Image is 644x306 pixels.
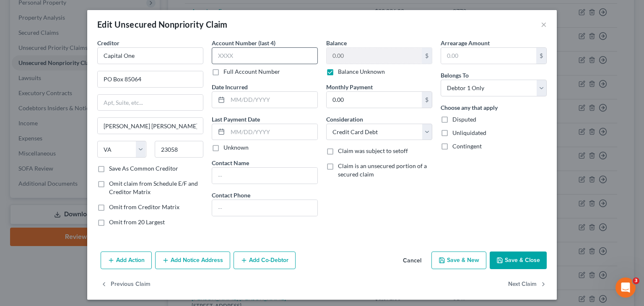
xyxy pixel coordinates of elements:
label: Balance Unknown [338,67,385,76]
button: × [541,19,547,29]
span: Contingent [452,143,482,150]
div: $ [422,48,432,64]
button: Previous Claim [101,276,151,293]
label: Account Number (last 4) [212,39,275,47]
label: Contact Name [212,158,249,167]
span: Belongs To [441,72,469,79]
label: Monthly Payment [326,83,373,91]
span: Claim was subject to setoff [338,147,408,154]
span: Creditor [97,39,119,47]
label: Full Account Number [223,67,280,76]
div: $ [536,48,546,64]
input: Search creditor by name... [97,47,203,64]
input: 0.00 [327,48,422,64]
label: Contact Phone [212,191,250,200]
span: Omit claim from Schedule E/F and Creditor Matrix [109,180,198,195]
input: Enter address... [98,71,203,87]
button: Cancel [396,252,428,269]
input: Enter city... [98,118,203,134]
iframe: Intercom live chat [615,277,636,298]
span: 3 [633,277,639,284]
span: Omit from 20 Largest [109,218,165,226]
input: XXXX [212,47,318,64]
span: Omit from Creditor Matrix [109,203,179,210]
button: Save & Close [490,252,547,269]
label: Date Incurred [212,83,248,91]
button: Save & New [431,252,486,269]
input: 0.00 [327,92,422,108]
button: Add Notice Address [155,252,230,269]
label: Unknown [223,143,249,152]
label: Choose any that apply [441,103,498,112]
input: -- [212,168,317,184]
label: Consideration [326,115,363,124]
span: Claim is an unsecured portion of a secured claim [338,162,427,178]
div: Edit Unsecured Nonpriority Claim [97,18,228,30]
input: -- [212,200,317,216]
input: MM/DD/YYYY [228,124,317,140]
button: Add Action [101,252,152,269]
label: Arrearage Amount [441,39,490,47]
button: Add Co-Debtor [234,252,296,269]
label: Save As Common Creditor [109,164,178,173]
input: MM/DD/YYYY [228,92,317,108]
input: Apt, Suite, etc... [98,95,203,111]
div: $ [422,92,432,108]
input: 0.00 [441,48,536,64]
label: Balance [326,39,347,47]
span: Disputed [452,116,476,123]
button: Next Claim [508,276,547,293]
span: Unliquidated [452,129,486,136]
input: Enter zip... [155,141,204,158]
label: Last Payment Date [212,115,260,124]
